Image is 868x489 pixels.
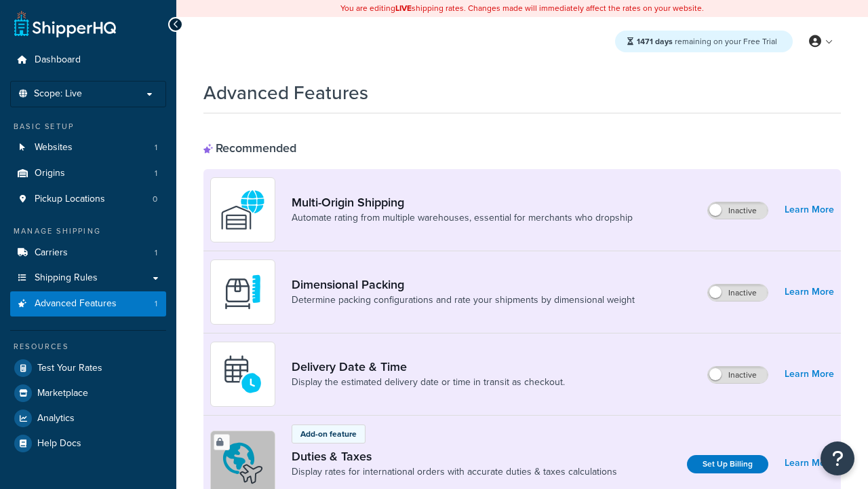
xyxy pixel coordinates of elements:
[35,54,81,66] span: Dashboard
[10,291,166,316] li: Advanced Features
[10,356,166,380] a: Test Your Rates
[10,240,166,266] a: Carriers1
[219,268,267,316] img: DTVBYsAAAAAASUVORK5CYII=
[292,359,565,374] a: Delivery Date & Time
[203,141,296,156] div: Recommended
[708,367,768,383] label: Inactive
[35,194,105,205] span: Pickup Locations
[10,48,166,73] a: Dashboard
[35,142,73,153] span: Websites
[292,449,617,464] a: Duties & Taxes
[37,363,102,374] span: Test Your Rates
[203,79,368,106] h1: Advanced Features
[10,291,166,316] a: Advanced Features1
[10,121,166,132] div: Basic Setup
[10,135,166,160] a: Websites1
[10,406,166,431] a: Analytics
[10,161,166,186] a: Origins1
[300,428,357,440] p: Add-on feature
[292,195,633,210] a: Multi-Origin Shipping
[10,266,166,291] a: Shipping Rules
[37,438,81,450] span: Help Docs
[37,388,88,399] span: Marketplace
[155,298,157,310] span: 1
[10,187,166,212] a: Pickup Locations0
[292,277,635,292] a: Dimensional Packing
[785,283,834,302] a: Learn More
[10,431,166,456] a: Help Docs
[785,200,834,219] a: Learn More
[155,168,157,179] span: 1
[292,211,633,225] a: Automate rating from multiple warehouses, essential for merchants who dropship
[785,365,834,384] a: Learn More
[821,441,854,475] button: Open Resource Center
[10,240,166,266] li: Carriers
[292,465,617,479] a: Display rates for international orders with accurate duties & taxes calculations
[219,186,267,234] img: WatD5o0RtDAAAAAElFTkSuQmCC
[155,142,157,153] span: 1
[35,298,117,310] span: Advanced Features
[10,187,166,212] li: Pickup Locations
[10,381,166,405] a: Marketplace
[637,35,777,48] span: remaining on your Free Trial
[292,293,635,307] a: Determine packing configurations and rate your shipments by dimensional weight
[153,194,157,205] span: 0
[37,413,75,424] span: Analytics
[10,161,166,186] li: Origins
[34,88,82,100] span: Scope: Live
[155,247,157,259] span: 1
[10,225,166,237] div: Manage Shipping
[35,168,65,179] span: Origins
[10,135,166,160] li: Websites
[35,247,68,259] span: Carriers
[785,454,834,473] a: Learn More
[687,455,768,473] a: Set Up Billing
[395,2,412,14] b: LIVE
[637,35,673,48] strong: 1471 days
[708,285,768,301] label: Inactive
[219,350,267,398] img: gfkeb5ejjkALwAAAABJRU5ErkJggg==
[292,376,565,389] a: Display the estimated delivery date or time in transit as checkout.
[10,341,166,352] div: Resources
[35,272,98,284] span: Shipping Rules
[708,202,768,219] label: Inactive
